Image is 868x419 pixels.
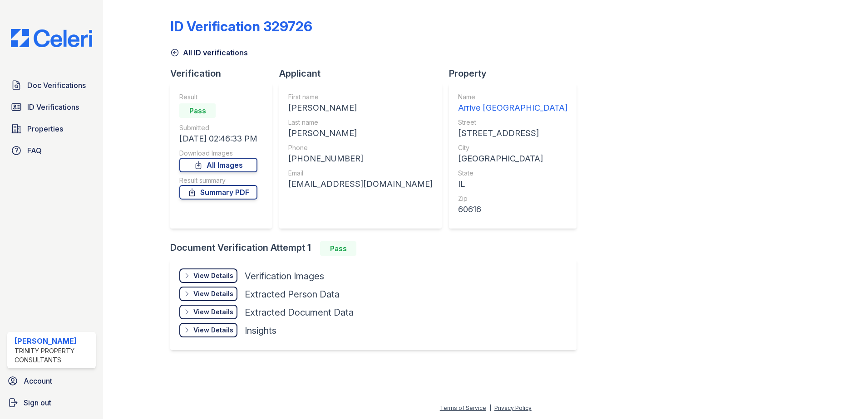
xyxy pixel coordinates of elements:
[288,102,433,114] div: [PERSON_NAME]
[27,145,42,156] span: FAQ
[179,123,257,132] div: Submitted
[193,307,233,317] div: View Details
[7,120,96,138] a: Properties
[4,29,99,47] img: CE_Logo_Blue-a8612792a0a2168367f1c8372b55b34899dd931a85d93a1a3d3e32e68fde9ad4.png
[245,324,276,337] div: Insights
[24,397,51,408] span: Sign out
[288,152,433,165] div: [PHONE_NUMBER]
[245,288,340,301] div: Extracted Person Data
[7,98,96,116] a: ID Verifications
[245,270,324,283] div: Verification Images
[288,169,433,178] div: Email
[245,306,354,319] div: Extracted Document Data
[320,241,356,256] div: Pass
[458,93,567,114] a: Name Arrive [GEOGRAPHIC_DATA]
[7,141,96,160] a: FAQ
[288,127,433,140] div: [PERSON_NAME]
[179,132,257,145] div: [DATE] 02:46:33 PM
[179,185,257,200] a: Summary PDF
[458,143,567,152] div: City
[179,158,257,172] a: All Images
[27,80,86,91] span: Doc Verifications
[458,127,567,140] div: [STREET_ADDRESS]
[288,143,433,152] div: Phone
[279,67,449,80] div: Applicant
[458,118,567,127] div: Street
[458,203,567,216] div: 60616
[193,326,233,335] div: View Details
[494,404,532,411] a: Privacy Policy
[179,103,216,118] div: Pass
[458,169,567,178] div: State
[449,67,584,80] div: Property
[193,289,233,298] div: View Details
[179,93,257,102] div: Result
[15,346,92,365] div: Trinity Property Consultants
[179,176,257,185] div: Result summary
[170,18,312,34] div: ID Verification 329726
[27,102,79,112] span: ID Verifications
[179,149,257,158] div: Download Images
[170,67,279,80] div: Verification
[288,118,433,127] div: Last name
[170,47,248,58] a: All ID verifications
[458,93,567,102] div: Name
[458,102,567,114] div: Arrive [GEOGRAPHIC_DATA]
[489,404,491,411] div: |
[24,375,52,386] span: Account
[288,93,433,102] div: First name
[458,152,567,165] div: [GEOGRAPHIC_DATA]
[440,404,486,411] a: Terms of Service
[458,178,567,190] div: IL
[15,336,92,346] div: [PERSON_NAME]
[830,383,859,410] iframe: chat widget
[4,372,99,390] a: Account
[27,123,63,134] span: Properties
[458,194,567,203] div: Zip
[4,394,99,412] a: Sign out
[288,178,433,190] div: [EMAIL_ADDRESS][DOMAIN_NAME]
[193,271,233,280] div: View Details
[170,241,584,256] div: Document Verification Attempt 1
[7,76,96,94] a: Doc Verifications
